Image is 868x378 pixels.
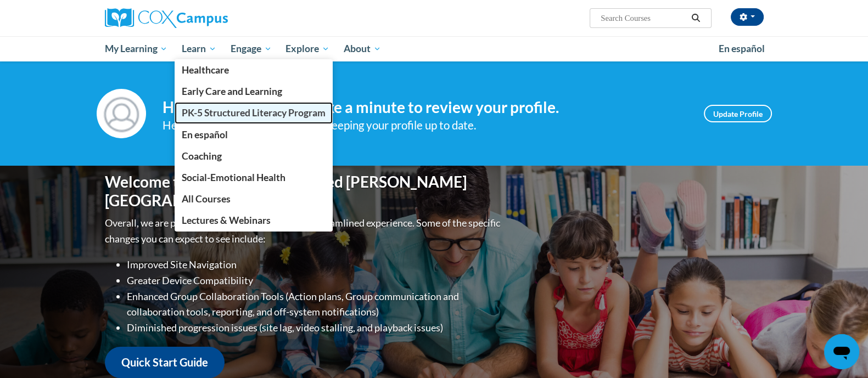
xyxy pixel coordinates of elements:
a: Lectures & Webinars [175,210,333,231]
a: Engage [223,36,279,61]
a: All Courses [175,188,333,210]
iframe: Button to launch messaging window [824,334,859,369]
input: Search Courses [600,12,687,25]
span: Healthcare [182,64,229,76]
img: Cox Campus [105,8,228,28]
span: About [344,42,381,55]
a: PK-5 Structured Literacy Program [175,102,333,123]
button: Search [687,12,704,25]
p: Overall, we are proud to provide you with a more streamlined experience. Some of the specific cha... [105,215,503,247]
button: Account Settings [731,8,764,26]
a: Early Care and Learning [175,81,333,102]
li: Greater Device Compatibility [127,273,503,289]
span: Early Care and Learning [182,86,282,97]
a: Explore [278,36,337,61]
a: Healthcare [175,59,333,81]
span: Learn [182,42,216,55]
a: Quick Start Guide [105,347,225,378]
a: About [337,36,388,61]
img: Profile Image [97,89,146,138]
a: Social-Emotional Health [175,167,333,188]
span: En español [182,129,228,140]
a: En español [175,124,333,145]
a: Cox Campus [105,8,313,28]
h4: Hi [PERSON_NAME]! Take a minute to review your profile. [163,98,687,117]
div: Help improve your experience by keeping your profile up to date. [163,116,687,134]
span: Social-Emotional Health [182,172,285,183]
li: Improved Site Navigation [127,257,503,273]
span: PK-5 Structured Literacy Program [182,107,326,119]
a: Learn [175,36,223,61]
span: Lectures & Webinars [182,215,271,226]
a: En español [712,37,772,60]
span: Coaching [182,150,222,162]
li: Enhanced Group Collaboration Tools (Action plans, Group communication and collaboration tools, re... [127,289,503,320]
span: Explore [285,42,329,55]
span: All Courses [182,193,231,205]
h1: Welcome to the new and improved [PERSON_NAME][GEOGRAPHIC_DATA] [105,173,503,210]
a: Update Profile [704,105,772,122]
a: Coaching [175,145,333,167]
a: My Learning [98,36,175,61]
span: My Learning [104,42,167,55]
div: Main menu [88,36,780,61]
span: Engage [231,42,272,55]
span: En español [719,43,765,54]
li: Diminished progression issues (site lag, video stalling, and playback issues) [127,320,503,336]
